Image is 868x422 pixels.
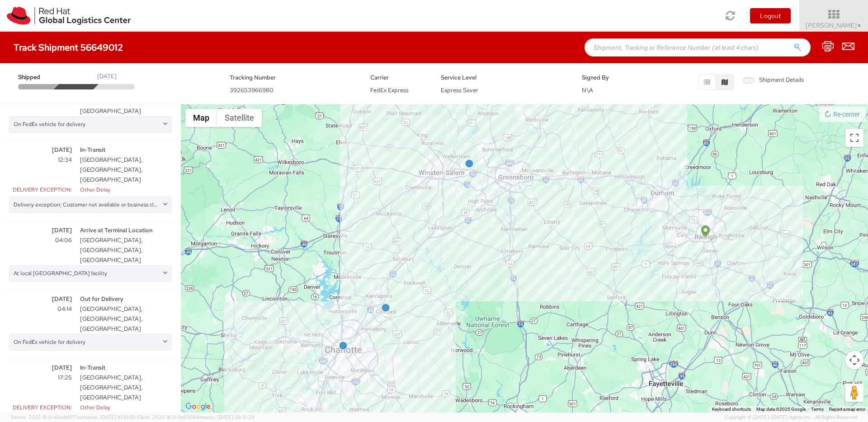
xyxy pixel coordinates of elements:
span: Client: 2025.18.0-0e69584 [137,414,255,420]
h5: Service Level [441,75,568,81]
span: [DATE] [2,294,76,304]
span: Server: 2025.18.0-a0edd1917ac [11,414,136,420]
button: Re-center [819,107,866,122]
img: Google [183,401,213,413]
button: Drag Pegman onto the map to open Street View [845,384,863,402]
span: Other Delay [76,185,179,195]
span: [GEOGRAPHIC_DATA], [GEOGRAPHIC_DATA], [GEOGRAPHIC_DATA] [76,155,179,185]
span: Shipped [18,73,57,82]
span: Other Delay [76,403,179,413]
span: ▼ [857,22,862,29]
div: On FedEx vehicle for delivery [9,334,172,351]
button: Keyboard shortcuts [712,406,751,413]
span: Map data ©2025 Google [756,407,806,412]
a: Report a map error [829,407,865,412]
span: N\A [582,86,593,94]
img: rh-logistics-00dfa346123c4ec078e1.svg [7,7,131,25]
span: 04:06 [2,235,76,245]
span: [GEOGRAPHIC_DATA], [GEOGRAPHIC_DATA], [GEOGRAPHIC_DATA] [76,235,179,265]
span: master, [DATE] 08:10:29 [199,414,255,420]
span: Arrive at Terminal Location [76,225,179,235]
span: [DATE] [2,225,76,235]
span: Copyright © [DATE]-[DATE] Agistix Inc., All Rights Reserved [725,414,857,421]
span: master, [DATE] 10:10:00 [82,414,136,420]
span: Shipment Details [743,76,804,84]
button: Map camera controls [845,351,863,369]
span: In-Transit [76,145,179,155]
a: Terms [811,407,824,412]
span: [GEOGRAPHIC_DATA], [GEOGRAPHIC_DATA], [GEOGRAPHIC_DATA] [76,373,179,403]
span: [GEOGRAPHIC_DATA], [GEOGRAPHIC_DATA], [GEOGRAPHIC_DATA] [76,304,179,334]
span: DELIVERY EXCEPTION: [2,403,76,413]
button: Logout [750,8,791,23]
span: Out for Delivery [76,294,179,304]
span: 12:34 [2,155,76,165]
span: 17:25 [2,373,76,383]
span: [PERSON_NAME] [806,21,862,29]
a: Open this area in Google Maps (opens a new window) [183,401,213,413]
span: In-Transit [76,363,179,373]
span: FedEx Express [370,86,409,94]
label: Shipment Details [743,76,804,86]
div: Delivery exception; Customer not available or business closed [9,197,172,213]
span: 392653966980 [230,86,274,94]
span: 04:14 [2,304,76,314]
span: [DATE] [2,363,76,373]
h5: Carrier [370,75,427,81]
h5: Signed By [582,75,639,81]
h4: Track Shipment 56649012 [14,42,123,52]
button: Show satellite imagery [217,109,262,127]
button: Toggle fullscreen view [845,129,863,147]
div: On FedEx vehicle for delivery [9,116,172,133]
div: At local [GEOGRAPHIC_DATA] facility [9,265,172,282]
span: DELIVERY EXCEPTION: [2,185,76,195]
span: Express Saver [441,86,478,94]
input: Shipment, Tracking or Reference Number (at least 4 chars) [585,38,811,56]
span: [DATE] [2,145,76,155]
div: [DATE] [97,72,117,81]
h5: Tracking Number [230,75,357,81]
button: Show street map [185,109,217,127]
